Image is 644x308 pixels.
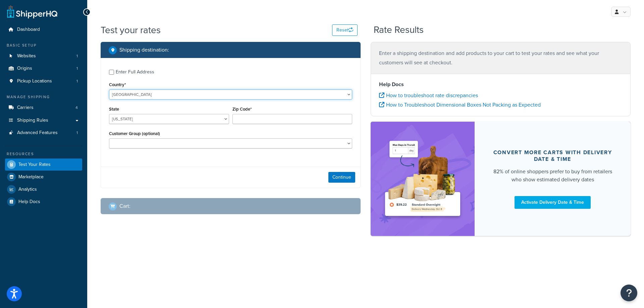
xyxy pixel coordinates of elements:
[381,132,465,226] img: feature-image-ddt-36eae7f7280da8017bfb280eaccd9c446f90b1fe08728e4019434db127062ab4.png
[5,171,82,183] a: Marketplace
[18,199,40,205] span: Help Docs
[5,23,82,36] a: Dashboard
[18,174,44,180] span: Marketplace
[119,47,169,53] h2: Shipping destination :
[5,50,82,62] li: Websites
[328,172,355,183] button: Continue
[491,168,614,184] div: 82% of online shoppers prefer to buy from retailers who show estimated delivery dates
[379,91,478,99] a: How to troubleshoot rate discrepancies
[5,183,82,195] a: Analytics
[17,27,40,33] span: Dashboard
[17,53,36,59] span: Websites
[17,78,52,84] span: Pickup Locations
[5,43,82,48] div: Basic Setup
[5,102,82,114] li: Carriers
[5,102,82,114] a: Carriers4
[5,196,82,208] a: Help Docs
[17,66,32,71] span: Origins
[5,75,82,87] li: Pickup Locations
[379,49,622,67] p: Enter a shipping destination and add products to your cart to test your rates and see what your c...
[5,114,82,127] a: Shipping Rules
[5,159,82,171] a: Test Your Rates
[18,187,37,192] span: Analytics
[18,162,51,168] span: Test Your Rates
[621,285,637,301] button: Open Resource Center
[491,149,614,163] div: Convert more carts with delivery date & time
[17,130,58,136] span: Advanced Features
[379,101,541,109] a: How to Troubleshoot Dimensional Boxes Not Packing as Expected
[109,107,119,112] label: State
[109,131,160,136] label: Customer Group (optional)
[379,80,622,88] h4: Help Docs
[101,23,161,37] h1: Test your rates
[17,105,34,111] span: Carriers
[109,70,114,75] input: Enter Full Address
[119,203,130,209] h2: Cart :
[5,94,82,100] div: Manage Shipping
[232,107,252,112] label: Zip Code*
[76,78,78,84] span: 1
[5,127,82,139] li: Advanced Features
[109,82,126,87] label: Country*
[332,24,358,36] button: Reset
[17,118,48,123] span: Shipping Rules
[515,196,591,209] a: Activate Delivery Date & Time
[116,67,154,77] div: Enter Full Address
[5,62,82,75] a: Origins1
[5,75,82,87] a: Pickup Locations1
[374,25,424,35] h2: Rate Results
[5,62,82,75] li: Origins
[76,53,78,59] span: 1
[5,50,82,62] a: Websites1
[76,66,78,71] span: 1
[5,127,82,139] a: Advanced Features1
[75,105,78,111] span: 4
[5,151,82,157] div: Resources
[76,130,78,136] span: 1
